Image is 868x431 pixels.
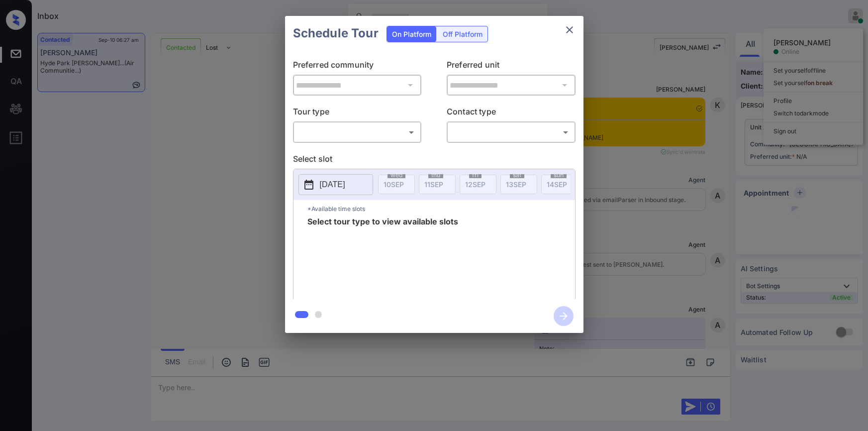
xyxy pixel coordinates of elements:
div: On Platform [387,26,436,42]
div: Off Platform [438,26,487,42]
p: [DATE] [320,179,345,191]
button: close [560,20,579,40]
p: Tour type [293,106,422,121]
p: Select slot [293,153,576,169]
span: Select tour type to view available slots [307,217,458,297]
button: [DATE] [298,174,373,195]
p: *Available time slots [307,200,575,217]
p: Preferred community [293,59,422,75]
p: Contact type [447,106,576,121]
p: Preferred unit [447,59,576,75]
h2: Schedule Tour [285,16,386,51]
